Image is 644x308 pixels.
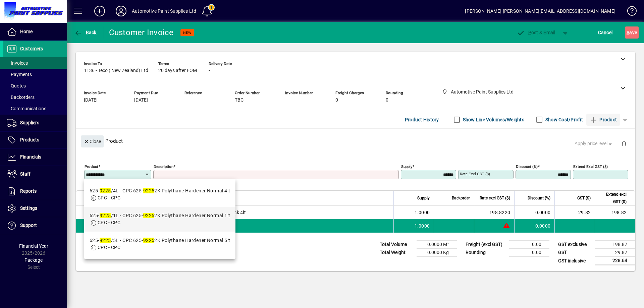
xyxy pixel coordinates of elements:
[386,98,388,103] span: 0
[417,241,457,249] td: 0.0000 M³
[3,132,67,148] a: Products
[616,140,632,146] app-page-header-button: Delete
[528,30,531,35] span: P
[509,249,549,257] td: 0.00
[7,83,26,88] span: Quotes
[3,103,67,114] a: Communications
[3,23,67,40] a: Home
[402,114,442,126] button: Product History
[85,164,98,169] mat-label: Product
[405,114,439,125] span: Product History
[517,30,555,35] span: ost & Email
[544,116,583,123] label: Show Cost/Profit
[24,257,43,263] span: Package
[401,164,412,169] mat-label: Supply
[616,135,632,151] button: Delete
[20,171,31,177] span: Staff
[595,249,635,257] td: 29.82
[19,243,48,249] span: Financial Year
[20,154,41,160] span: Financials
[164,194,184,202] span: Description
[452,194,470,202] span: Backorder
[109,27,174,38] div: Customer Invoice
[20,137,39,142] span: Products
[514,206,554,219] td: 0.0000
[480,194,510,202] span: Rate excl GST ($)
[625,26,639,39] button: Save
[164,209,246,216] span: CPC 625-7059 Polythane Jet Black 4lt
[20,223,37,228] span: Support
[20,205,37,211] span: Settings
[3,166,67,183] a: Staff
[235,98,244,103] span: TBC
[7,60,28,66] span: Invoices
[462,249,509,257] td: Rounding
[478,209,510,216] div: 198.8220
[136,209,144,216] span: Automotive Paint Supplies Ltd
[84,68,148,73] span: 1136 - Teco ( New Zealand) Ltd
[3,200,67,217] a: Settings
[76,129,635,153] div: Product
[573,164,608,169] mat-label: Extend excl GST ($)
[595,206,635,219] td: 198.82
[67,26,104,39] app-page-header-button: Back
[79,138,105,144] app-page-header-button: Close
[20,29,33,34] span: Home
[74,30,97,35] span: Back
[555,257,595,265] td: GST inclusive
[595,257,635,265] td: 228.64
[509,241,549,249] td: 0.00
[462,116,524,123] label: Show Line Volumes/Weights
[154,164,173,169] mat-label: Description
[183,30,192,35] span: NEW
[89,5,110,17] button: Add
[595,241,635,249] td: 198.82
[20,188,37,194] span: Reports
[335,98,338,103] span: 0
[417,249,457,257] td: 0.0000 Kg
[627,30,629,35] span: S
[7,95,35,100] span: Backorders
[577,194,591,202] span: GST ($)
[3,183,67,200] a: Reports
[148,222,156,230] span: Automotive Paint Supplies Ltd
[3,217,67,234] a: Support
[599,191,627,205] span: Extend excl GST ($)
[84,136,101,147] span: Close
[415,209,430,216] span: 1.0000
[184,98,186,103] span: -
[72,26,98,39] button: Back
[209,68,210,73] span: -
[528,194,550,202] span: Discount (%)
[3,91,67,103] a: Backorders
[84,98,98,103] span: [DATE]
[555,241,595,249] td: GST exclusive
[572,138,616,150] button: Apply price level
[285,98,286,103] span: -
[465,6,615,16] div: [PERSON_NAME] [PERSON_NAME][EMAIL_ADDRESS][DOMAIN_NAME]
[20,46,43,51] span: Customers
[7,106,46,111] span: Communications
[134,98,148,103] span: [DATE]
[3,80,67,91] a: Quotes
[158,68,197,73] span: 20 days after EOM
[554,206,595,219] td: 29.82
[462,241,509,249] td: Freight (excl GST)
[7,72,32,77] span: Payments
[376,249,417,257] td: Total Weight
[575,140,613,147] span: Apply price level
[415,223,430,229] span: 1.0000
[460,172,490,176] mat-label: Rate excl GST ($)
[627,27,637,38] span: ave
[3,149,67,166] a: Financials
[20,120,39,125] span: Suppliers
[622,1,636,23] a: Knowledge Base
[513,26,559,39] button: Post & Email
[110,5,132,17] button: Profile
[102,209,130,216] div: 625-7059/4L
[596,26,614,39] button: Cancel
[132,6,196,16] div: Automotive Paint Supplies Ltd
[102,194,110,202] span: Item
[555,249,595,257] td: GST
[155,179,393,186] mat-error: Required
